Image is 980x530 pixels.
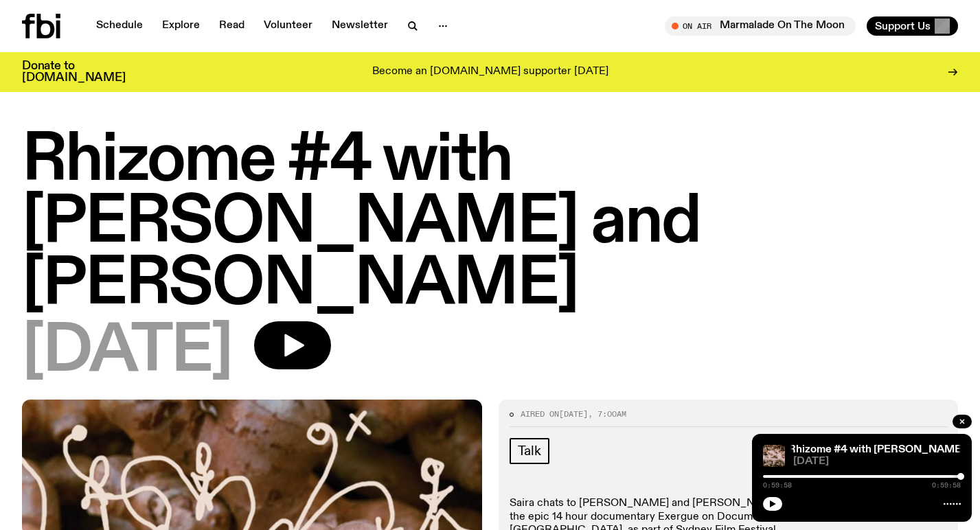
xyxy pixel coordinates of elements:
[88,16,151,36] a: Schedule
[867,16,958,36] button: Support Us
[559,408,588,419] span: [DATE]
[665,16,856,36] button: On AirMarmalade On The Moon
[521,408,559,419] span: Aired on
[510,438,549,464] a: Talk
[932,482,961,489] span: 0:59:58
[588,408,626,419] span: , 7:00am
[22,130,958,316] h1: Rhizome #4 with [PERSON_NAME] and [PERSON_NAME]
[518,443,541,459] span: Talk
[255,16,321,36] a: Volunteer
[793,457,961,467] span: [DATE]
[22,60,126,84] h3: Donate to [DOMAIN_NAME]
[372,66,608,78] p: Become an [DOMAIN_NAME] supporter [DATE]
[211,16,253,36] a: Read
[154,16,208,36] a: Explore
[875,20,931,32] span: Support Us
[763,445,785,467] img: A close up picture of a bunch of ginger roots. Yellow squiggles with arrows, hearts and dots are ...
[323,16,396,36] a: Newsletter
[763,482,792,489] span: 0:59:58
[22,321,232,383] span: [DATE]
